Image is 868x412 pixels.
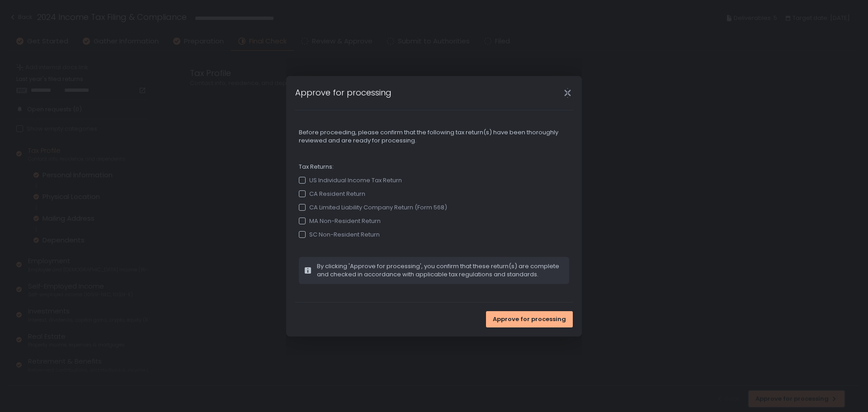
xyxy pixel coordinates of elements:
span: By clicking 'Approve for processing', you confirm that these return(s) are complete and checked i... [317,262,564,279]
span: Approve for processing [493,315,566,323]
div: Close [553,88,582,98]
span: Tax Returns: [299,163,569,171]
h1: Approve for processing [295,86,392,99]
button: Approve for processing [486,311,573,327]
span: Before proceeding, please confirm that the following tax return(s) have been thoroughly reviewed ... [299,128,569,145]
